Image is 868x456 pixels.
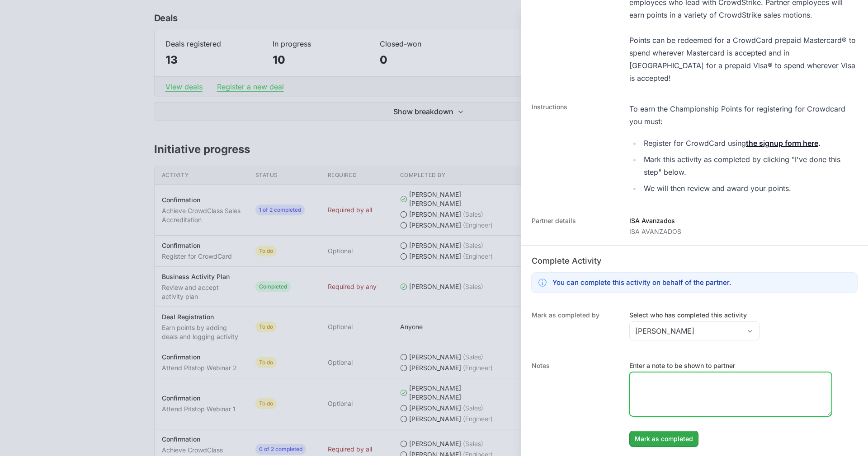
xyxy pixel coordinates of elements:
[629,34,857,84] div: Points can be redeemed for a CrowdCard prepaid Mastercard® to spend wherever Mastercard is accept...
[629,216,681,225] p: ISA Avanzados
[532,311,618,343] dt: Mark as completed by
[629,311,759,320] label: Select who has completed this activity
[641,153,857,178] li: Mark this activity as completed by clicking "I've done this step" below.
[629,361,832,370] label: Enter a note to be shown to partner
[635,433,693,444] span: Mark as completed
[552,277,731,288] h3: You can complete this activity on behalf of the partner.
[746,139,818,148] a: the signup form here
[741,322,759,340] div: Open
[532,361,618,447] dt: Notes
[532,102,618,198] dt: Instructions
[532,255,857,267] h2: Complete Activity
[641,137,857,149] li: Register for CrowdCard using
[532,216,618,236] dt: Partner details
[629,227,681,236] p: ISA AVANZADOS
[818,139,821,148] strong: .
[641,182,857,195] li: We will then review and award your points.
[629,102,857,128] div: To earn the Championship Points for registering for Crowdcard you must:
[629,431,698,447] button: Mark as completed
